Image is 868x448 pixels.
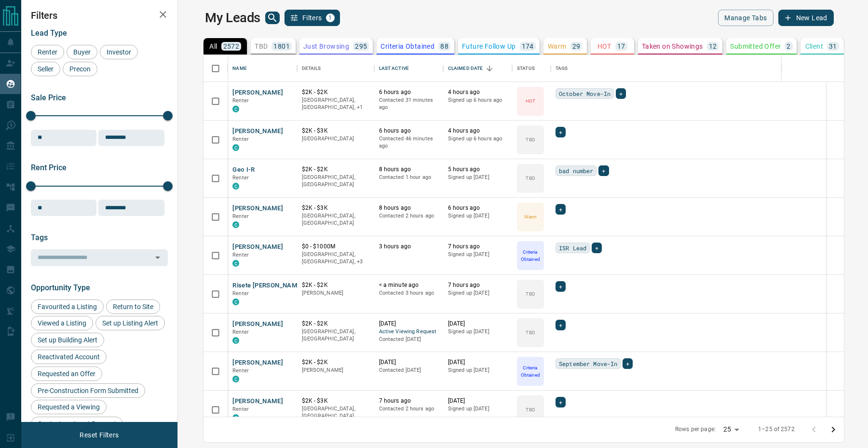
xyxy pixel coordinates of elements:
[232,136,249,142] span: Renter
[379,281,438,289] p: < a minute ago
[31,299,104,314] div: Favourited a Listing
[232,252,249,258] span: Renter
[302,289,369,297] p: [PERSON_NAME]
[232,299,239,305] div: condos.ca
[232,175,249,181] span: Renter
[34,403,103,411] span: Requested a Viewing
[232,165,255,175] button: Geo I-R
[778,10,834,26] button: New Lead
[379,165,438,174] p: 8 hours ago
[526,290,535,298] p: TBD
[232,337,239,344] div: condos.ca
[302,127,369,135] p: $2K - $3K
[302,397,369,405] p: $2K - $3K
[559,320,562,330] span: +
[556,55,568,82] div: Tags
[232,414,239,421] div: condos.ca
[551,55,827,82] div: Tags
[265,12,280,24] button: search button
[559,89,610,98] span: October Move-In
[526,329,535,336] p: TBD
[619,89,623,98] span: +
[232,144,239,151] div: condos.ca
[379,212,438,220] p: Contacted 2 hours ago
[448,251,507,258] p: Signed up [DATE]
[448,135,507,143] p: Signed up 6 hours ago
[63,62,97,76] div: Precon
[302,358,369,367] p: $2K - $2K
[379,328,438,336] span: Active Viewing Request
[524,213,537,220] p: Warm
[824,420,843,439] button: Go to next page
[106,299,160,314] div: Return to Site
[448,405,507,413] p: Signed up [DATE]
[302,328,369,343] p: [GEOGRAPHIC_DATA], [GEOGRAPHIC_DATA]
[232,55,247,82] div: Name
[34,370,99,378] span: Requested an Offer
[448,281,507,289] p: 7 hours ago
[355,43,367,50] p: 295
[95,316,165,330] div: Set up Listing Alert
[232,204,283,213] button: [PERSON_NAME]
[303,43,349,50] p: Just Browsing
[302,320,369,328] p: $2K - $2K
[522,43,534,50] p: 174
[448,358,507,367] p: [DATE]
[559,204,562,214] span: +
[448,165,507,174] p: 5 hours ago
[232,260,239,267] div: condos.ca
[34,319,90,327] span: Viewed a Listing
[598,165,609,176] div: +
[592,243,602,253] div: +
[66,65,94,73] span: Precon
[31,10,168,21] h2: Filters
[31,163,67,172] span: Rent Price
[73,427,125,443] button: Reset Filters
[379,358,438,367] p: [DATE]
[448,204,507,212] p: 6 hours ago
[379,367,438,374] p: Contacted [DATE]
[302,88,369,96] p: $2K - $2K
[67,45,97,59] div: Buyer
[232,97,249,104] span: Renter
[34,387,142,394] span: Pre-Construction Form Submitted
[34,353,103,361] span: Reactivated Account
[526,136,535,143] p: TBD
[379,88,438,96] p: 6 hours ago
[232,329,249,335] span: Renter
[602,166,605,176] span: +
[302,281,369,289] p: $2K - $2K
[232,213,249,219] span: Renter
[526,175,535,182] p: TBD
[70,48,94,56] span: Buyer
[232,397,283,406] button: [PERSON_NAME]
[223,43,240,50] p: 2572
[462,43,515,50] p: Future Follow Up
[302,204,369,212] p: $2K - $3K
[232,358,283,367] button: [PERSON_NAME]
[302,243,369,251] p: $0 - $1000M
[448,289,507,297] p: Signed up [DATE]
[379,289,438,297] p: Contacted 3 hours ago
[34,336,101,344] span: Set up Building Alert
[99,319,162,327] span: Set up Listing Alert
[559,166,593,176] span: bad number
[209,43,217,50] p: All
[617,43,625,50] p: 17
[34,303,100,311] span: Favourited a Listing
[626,359,629,368] span: +
[448,127,507,135] p: 4 hours ago
[232,243,283,252] button: [PERSON_NAME]
[448,88,507,96] p: 4 hours ago
[448,55,483,82] div: Claimed Date
[205,10,260,26] h1: My Leads
[232,127,283,136] button: [PERSON_NAME]
[559,243,586,253] span: ISR Lead
[379,243,438,251] p: 3 hours ago
[327,14,334,21] span: 1
[379,336,438,343] p: Contacted [DATE]
[31,62,60,76] div: Seller
[34,420,120,428] span: Contact an Agent Request
[232,376,239,382] div: condos.ca
[31,350,107,364] div: Reactivated Account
